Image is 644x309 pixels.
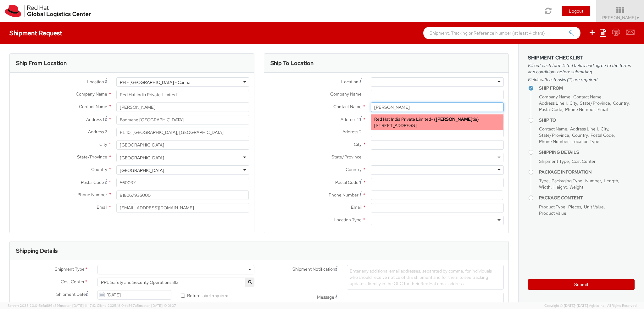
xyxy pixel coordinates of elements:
h3: Ship From Location [16,60,67,66]
h3: Shipping Details [16,248,58,254]
h4: Ship To [539,118,635,123]
span: Length [604,178,618,184]
span: Number [585,178,601,184]
input: Shipment, Tracking or Reference Number (at least 4 chars) [423,27,580,39]
span: Address Line 1 [570,126,598,132]
span: [PERSON_NAME] [601,15,640,20]
span: ▼ [636,15,640,20]
span: Height [553,184,567,190]
button: Submit [528,279,635,290]
span: Contact Name [573,94,602,100]
span: Red Hat India Private Limited [374,116,431,122]
span: Cost Center [61,279,85,286]
div: - ( ) [371,114,503,130]
span: Company Name [539,94,570,100]
span: Email [97,204,107,210]
span: Company Name [76,91,107,97]
span: Width [539,184,551,190]
span: State/Province [77,154,107,160]
span: City [354,141,362,147]
img: rh-logistics-00dfa346123c4ec078e1.svg [5,5,91,17]
span: Address 2 [88,129,107,135]
h4: Package Information [539,170,635,174]
span: Unit Value [584,204,604,210]
span: Fields with asterisks (*) are required [528,76,635,83]
span: Shipment Type [539,158,569,164]
span: Location Type [334,217,362,223]
span: tia [436,116,477,122]
span: Postal Code [81,179,104,185]
span: Product Value [539,210,566,216]
h4: Package Content [539,196,635,200]
span: Message [317,294,334,300]
span: Packaging Type [552,178,582,184]
span: City [99,141,107,147]
span: Copyright © [DATE]-[DATE] Agistix Inc., All Rights Reserved [544,303,636,308]
span: Enter any additional email addresses, separated by comma, for individuals who should receive noti... [350,268,492,286]
span: State/Province [539,132,569,138]
span: Shipment Notification [292,266,335,273]
span: master, [DATE] 11:47:12 [60,303,96,308]
span: Company Name [330,91,362,97]
div: RH - [GEOGRAPHIC_DATA] - Carina [120,79,190,86]
span: Location [87,79,104,85]
h4: Shipping Details [539,150,635,155]
span: Weight [569,184,583,190]
span: Country [346,167,362,172]
label: Return label required [181,291,229,299]
span: Country [572,132,588,138]
span: Postal Code [539,107,562,112]
span: PPL Safety and Security Operations 813 [101,279,251,285]
button: Logout [562,6,590,16]
span: Address 1 [86,117,104,122]
span: Address 1 [341,117,358,122]
span: Type [539,178,549,184]
span: Client: 2025.18.0-fd567a5 [97,303,176,308]
span: Postal Code [591,132,614,138]
span: Contact Name [333,104,362,109]
h4: Ship From [539,86,635,91]
span: Location Type [571,139,599,144]
span: Shipment Date [56,291,86,298]
span: Country [613,100,629,106]
span: Phone Number [539,139,569,144]
span: Postal Code [335,179,358,185]
span: State/Province [331,154,362,160]
span: State/Province [580,100,610,106]
span: Email [597,107,608,112]
span: Pieces [568,204,581,210]
span: City [569,100,577,106]
span: Contact Name [539,126,567,132]
div: [GEOGRAPHIC_DATA] [120,167,164,174]
span: City [601,126,608,132]
div: [GEOGRAPHIC_DATA] [120,155,164,161]
h3: Shipment Checklist [528,55,635,61]
span: Fill out each form listed below and agree to the terms and conditions before submitting [528,62,635,75]
span: Phone Number [329,192,358,198]
span: Cost Center [572,158,596,164]
span: Contact Name [79,104,107,109]
span: Address Line 1 [539,100,567,106]
strong: [PERSON_NAME] [436,116,472,122]
span: master, [DATE] 10:01:07 [139,303,176,308]
span: Location [341,79,358,85]
span: Server: 2025.20.0-5efa686e39f [8,303,96,308]
h3: Ship To Location [270,60,314,66]
span: Shipment Type [55,266,85,273]
span: Product Type [539,204,565,210]
input: Return label required [181,294,185,298]
span: Phone Number [77,192,107,197]
span: [STREET_ADDRESS] [374,123,417,128]
h4: Shipment Request [9,30,62,36]
span: Address 2 [342,129,362,135]
span: Country [91,167,107,172]
span: PPL Safety and Security Operations 813 [97,278,254,287]
span: Email [351,204,362,210]
span: Phone Number [565,107,595,112]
